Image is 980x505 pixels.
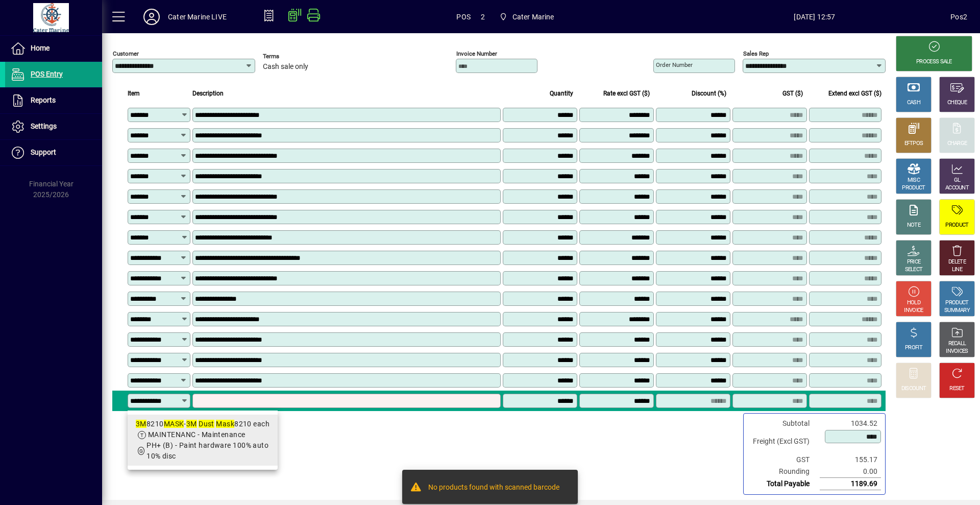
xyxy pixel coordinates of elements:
mat-label: Sales rep [743,50,769,57]
span: Cater Marine [495,8,558,26]
span: 2 [481,9,485,25]
td: GST [748,454,820,466]
span: Terms [263,53,324,60]
div: PRODUCT [902,184,925,192]
div: PRODUCT [945,222,968,229]
span: POS Entry [31,70,63,78]
td: 1189.69 [820,478,881,490]
td: 0.00 [820,466,881,478]
div: DELETE [948,258,966,266]
em: MASK [164,420,184,428]
mat-label: Order number [656,61,693,68]
span: [DATE] 12:57 [679,9,951,25]
a: Reports [5,88,102,113]
td: Subtotal [748,418,820,429]
mat-label: Customer [113,50,139,57]
td: Rounding [748,466,820,478]
span: Settings [31,122,57,130]
div: CHARGE [947,140,967,148]
div: EFTPOS [904,140,923,148]
div: RESET [949,385,965,393]
div: ACCOUNT [945,184,969,192]
div: MISC [908,177,920,184]
div: PROCESS SALE [916,58,952,66]
a: Settings [5,114,102,139]
div: RECALL [948,340,966,348]
div: HOLD [907,299,920,307]
em: Mask [216,420,234,428]
div: NOTE [907,222,920,229]
div: 8210 - 8210 each [136,419,269,429]
span: Item [128,88,140,99]
div: No products found with scanned barcode [428,482,559,494]
span: Cater Marine [512,9,554,25]
em: 3M [136,420,146,428]
div: SELECT [905,266,923,274]
span: MAINTENANC - Maintenance [148,430,246,439]
mat-option: 3M8210MASK - 3M Dust Mask 8210 each [128,415,278,466]
em: 3M [186,420,197,428]
span: Cash sale only [263,63,308,71]
a: Support [5,140,102,165]
div: SUMMARY [944,307,970,315]
div: PRICE [907,258,921,266]
button: Profile [135,8,168,26]
span: Rate excl GST ($) [603,88,650,99]
span: POS [456,9,471,25]
span: Description [192,88,224,99]
div: CHEQUE [947,99,967,107]
span: Quantity [550,88,573,99]
span: Support [31,148,56,156]
span: Discount (%) [692,88,726,99]
span: Reports [31,96,56,104]
em: Dust [199,420,214,428]
div: PROFIT [905,344,922,352]
span: Extend excl GST ($) [828,88,881,99]
a: Home [5,36,102,61]
div: Cater Marine LIVE [168,9,227,25]
div: PRODUCT [945,299,968,307]
div: Pos2 [950,9,967,25]
td: Total Payable [748,478,820,490]
td: 155.17 [820,454,881,466]
mat-label: Invoice number [456,50,497,57]
div: CASH [907,99,920,107]
td: 1034.52 [820,418,881,429]
td: Freight (Excl GST) [748,429,820,454]
span: PH+ (B) - Paint hardware 100% auto 10% disc [146,441,268,460]
div: LINE [952,266,962,274]
div: INVOICES [946,348,968,355]
div: GL [954,177,961,184]
div: INVOICE [904,307,923,315]
span: Home [31,44,50,52]
div: DISCOUNT [901,385,926,393]
span: GST ($) [782,88,803,99]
